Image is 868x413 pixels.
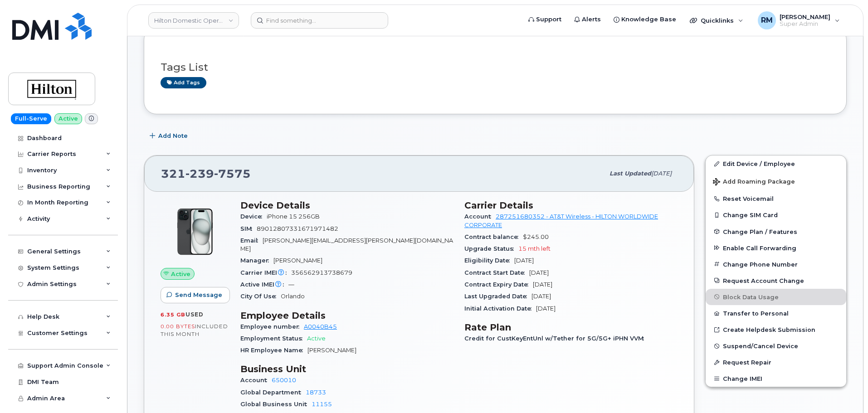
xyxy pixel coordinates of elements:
[158,131,188,140] span: Add Note
[306,389,326,396] a: 18733
[267,213,320,220] span: iPhone 15 256GB
[706,289,846,305] button: Block Data Usage
[464,213,496,220] span: Account
[780,13,830,20] span: [PERSON_NAME]
[240,401,312,408] span: Global Business Unit
[240,200,454,211] h3: Device Details
[761,15,773,26] span: RM
[723,244,796,251] span: Enable Call Forwarding
[706,354,846,370] button: Request Repair
[706,224,846,240] button: Change Plan / Features
[148,12,239,29] a: Hilton Domestic Operating Company Inc
[706,190,846,207] button: Reset Voicemail
[514,257,534,264] span: [DATE]
[240,323,304,330] span: Employee number
[161,323,195,330] span: 0.00 Bytes
[273,257,322,264] span: [PERSON_NAME]
[214,167,251,180] span: 7575
[464,200,678,211] h3: Carrier Details
[706,370,846,387] button: Change IMEI
[307,335,326,342] span: Active
[464,335,649,342] span: Credit for CustKeyEntUnl w/Tether for 5G/5G+ iPHN VVM
[281,293,305,300] span: Orlando
[288,281,294,288] span: —
[464,293,532,300] span: Last Upgraded Date
[683,11,750,29] div: Quicklinks
[464,257,514,264] span: Eligibility Date
[171,270,190,278] span: Active
[713,178,795,187] span: Add Roaming Package
[723,228,797,235] span: Change Plan / Features
[240,237,263,244] span: Email
[161,77,206,88] a: Add tags
[706,172,846,190] button: Add Roaming Package
[144,128,195,144] button: Add Note
[464,322,678,333] h3: Rate Plan
[240,269,291,276] span: Carrier IMEI
[304,323,337,330] a: A0040B45
[291,269,352,276] span: 356562913738679
[464,281,533,288] span: Contract Expiry Date
[706,272,846,289] button: Request Account Change
[751,11,846,29] div: Rachel Miller
[240,347,307,354] span: HR Employee Name
[529,269,549,276] span: [DATE]
[464,269,529,276] span: Contract Start Date
[161,287,230,303] button: Send Message
[240,310,454,321] h3: Employee Details
[161,311,185,318] span: 6.35 GB
[607,10,683,29] a: Knowledge Base
[240,389,306,396] span: Global Department
[522,10,568,29] a: Support
[518,245,551,252] span: 15 mth left
[706,321,846,338] a: Create Helpdesk Submission
[621,15,676,24] span: Knowledge Base
[651,170,672,177] span: [DATE]
[272,377,296,384] a: 650010
[240,377,272,384] span: Account
[706,338,846,354] button: Suspend/Cancel Device
[240,364,454,374] h3: Business Unit
[185,311,204,318] span: used
[536,305,556,312] span: [DATE]
[185,167,214,180] span: 239
[240,257,273,264] span: Manager
[175,291,222,299] span: Send Message
[523,233,549,240] span: $245.00
[568,10,607,29] a: Alerts
[533,281,552,288] span: [DATE]
[240,213,267,220] span: Device
[706,155,846,172] a: Edit Device / Employee
[251,12,388,29] input: Find something...
[464,233,523,240] span: Contract balance
[706,207,846,223] button: Change SIM Card
[168,204,222,259] img: iPhone_15_Black.png
[240,225,257,232] span: SIM
[464,213,658,228] a: 287251680352 - AT&T Wireless - HILTON WORLDWIDE CORPORATE
[240,237,453,252] span: [PERSON_NAME][EMAIL_ADDRESS][PERSON_NAME][DOMAIN_NAME]
[829,374,861,406] iframe: Messenger Launcher
[701,17,734,24] span: Quicklinks
[706,240,846,256] button: Enable Call Forwarding
[582,15,601,24] span: Alerts
[780,20,830,28] span: Super Admin
[706,305,846,321] button: Transfer to Personal
[706,256,846,272] button: Change Phone Number
[161,167,251,180] span: 321
[464,245,518,252] span: Upgrade Status
[257,225,338,232] span: 89012807331671971482
[312,401,332,408] a: 11155
[536,15,561,24] span: Support
[240,281,288,288] span: Active IMEI
[240,293,281,300] span: City Of Use
[723,343,798,350] span: Suspend/Cancel Device
[610,170,651,177] span: Last updated
[307,347,356,354] span: [PERSON_NAME]
[240,335,307,342] span: Employment Status
[532,293,551,300] span: [DATE]
[464,305,536,312] span: Initial Activation Date
[161,62,830,73] h3: Tags List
